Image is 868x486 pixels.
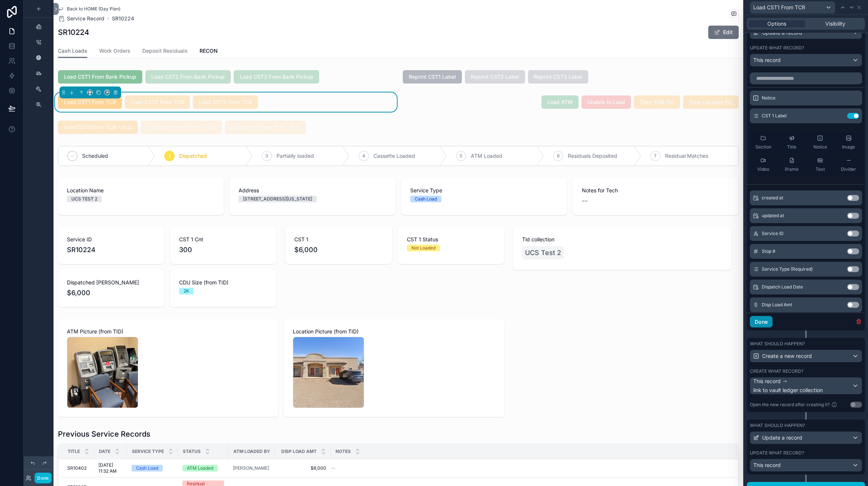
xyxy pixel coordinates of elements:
button: Text [807,154,834,175]
span: Date [99,449,110,454]
span: Disp Load Amt [281,449,317,454]
span: Service Record [67,15,104,22]
button: Divider [835,154,862,175]
span: Service Type [132,449,164,454]
span: This record [753,378,781,385]
span: Service Type (Required) [762,266,813,272]
span: This record [753,461,781,469]
span: RECON [200,47,218,55]
label: Update what record? [750,450,804,456]
label: What should happen? [750,423,805,428]
span: Service ID [762,231,784,237]
span: ATM Loaded by [233,449,270,454]
button: Title [778,132,806,153]
span: Options [767,20,786,27]
span: Load CST1 From TCR [753,4,805,11]
span: link to vault ledger collection [753,386,823,394]
span: Status [183,449,201,454]
h1: SR10224 [58,27,89,37]
span: iframe [785,166,799,172]
span: Video [757,166,769,172]
button: Create a new record [750,350,862,362]
span: Stop # [762,248,775,254]
span: Image [842,144,855,150]
label: Update what record? [750,45,804,51]
span: Create a new record [762,352,812,360]
a: Work Orders [99,44,130,59]
span: Dispatch Load Date [762,284,803,290]
button: Load CST1 From TCR [750,1,835,14]
button: Update a record [750,431,862,444]
div: Open the new record after creating it? [750,400,839,409]
a: Deposit Residuals [142,44,188,59]
button: This record [750,459,862,472]
span: Work Orders [99,47,130,55]
button: Video [750,154,777,175]
button: iframe [778,154,806,175]
span: Disp Load Amt [762,302,792,308]
span: Section [755,144,771,150]
button: Edit [708,26,739,39]
a: RECON [200,44,218,59]
span: Title [68,449,80,454]
button: Section [750,132,777,153]
a: SR10224 [112,15,134,22]
span: Divider [841,166,856,172]
span: Update a record [762,434,802,441]
button: Notice [807,132,834,153]
span: CST 1 Label [762,113,787,119]
a: Back to HOME (Day Plan) [58,6,120,12]
label: Create what record? [750,368,803,374]
span: created at [762,195,783,201]
span: Text [816,166,825,172]
span: Notice [762,95,775,101]
span: This record [753,56,781,64]
a: Service Record [58,15,104,22]
button: Done [35,473,51,483]
button: This record [750,54,862,66]
span: Deposit Residuals [142,47,188,55]
span: Notice [813,144,827,150]
span: Visibility [825,20,845,27]
button: Image [835,132,862,153]
a: Cash Loads [58,44,87,58]
span: Cash Loads [58,47,87,55]
span: Title [787,144,796,150]
span: Back to HOME (Day Plan) [67,6,120,12]
button: Done [750,316,773,328]
span: Notes [336,449,351,454]
span: updated at [762,213,784,219]
label: What should happen? [750,341,805,347]
button: This recordlink to vault ledger collection [750,377,862,394]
